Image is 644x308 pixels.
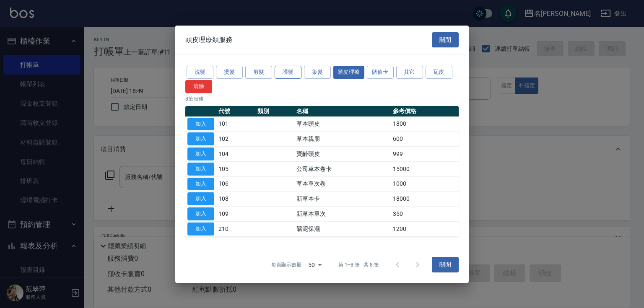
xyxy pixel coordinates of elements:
td: 新草本卡 [294,192,391,207]
button: 清除 [185,80,212,93]
td: 106 [216,176,255,192]
p: 第 1–8 筆 共 8 筆 [338,261,379,269]
button: 加入 [187,207,214,220]
th: 代號 [216,106,255,116]
p: 每頁顯示數量 [271,261,301,269]
button: 關閉 [432,32,459,47]
button: 關閉 [432,257,459,272]
button: 加入 [187,148,214,160]
button: 瓦皮 [426,66,452,79]
span: 頭皮理療類服務 [185,36,232,44]
td: 1000 [391,176,459,192]
button: 儲值卡 [367,66,394,79]
td: 600 [391,132,459,147]
button: 加入 [187,223,214,236]
td: 15000 [391,161,459,176]
td: 104 [216,146,255,161]
button: 加入 [187,192,214,205]
td: 101 [216,116,255,132]
td: 1200 [391,221,459,236]
th: 類別 [255,106,294,116]
div: 50 [305,253,325,276]
td: 108 [216,192,255,207]
td: 新草本單次 [294,206,391,221]
td: 105 [216,161,255,176]
td: 18000 [391,192,459,207]
td: 礦泥保濕 [294,221,391,236]
button: 燙髮 [216,66,243,79]
td: 草本單次卷 [294,176,391,192]
button: 其它 [396,66,423,79]
td: 350 [391,206,459,221]
button: 加入 [187,117,214,130]
button: 加入 [187,163,214,176]
td: 公司草本卷卡 [294,161,391,176]
button: 加入 [187,132,214,145]
td: 草本頭皮 [294,116,391,132]
button: 加入 [187,177,214,190]
td: 999 [391,146,459,161]
button: 剪髮 [245,66,272,79]
td: 102 [216,132,255,147]
th: 名稱 [294,106,391,116]
td: 1800 [391,116,459,132]
td: 210 [216,221,255,236]
button: 護髮 [275,66,301,79]
td: 109 [216,206,255,221]
td: 草本親朋 [294,132,391,147]
th: 參考價格 [391,106,459,116]
button: 頭皮理療 [333,66,364,79]
td: 寶齡頭皮 [294,146,391,161]
p: 8 筆服務 [185,95,459,102]
button: 洗髮 [187,66,213,79]
button: 染髮 [304,66,331,79]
